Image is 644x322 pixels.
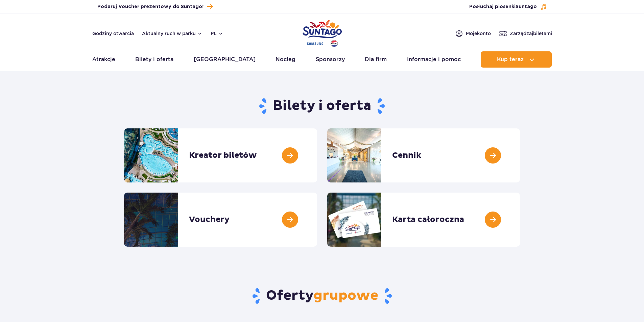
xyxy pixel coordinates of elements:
span: Kup teraz [497,56,524,63]
span: Zarządzaj biletami [510,30,552,37]
a: Podaruj Voucher prezentowy do Suntago! [97,2,213,11]
a: Atrakcje [92,51,115,68]
span: grupowe [313,287,378,304]
h2: Oferty [124,287,520,305]
button: Posłuchaj piosenkiSuntago [469,3,547,10]
a: Nocleg [276,51,295,68]
button: Aktualny ruch w parku [142,31,202,36]
a: Sponsorzy [316,51,345,68]
a: [GEOGRAPHIC_DATA] [194,51,256,68]
button: Kup teraz [481,51,552,68]
a: Park of Poland [303,17,342,48]
a: Bilety i oferta [135,51,173,68]
a: Godziny otwarcia [92,30,134,37]
a: Informacje i pomoc [407,51,461,68]
span: Posłuchaj piosenki [469,3,537,10]
button: pl [211,30,223,37]
span: Suntago [516,4,537,9]
h1: Bilety i oferta [124,97,520,115]
span: Moje konto [466,30,491,37]
a: Mojekonto [455,29,491,38]
a: Dla firm [365,51,387,68]
span: Podaruj Voucher prezentowy do Suntago! [97,3,204,10]
a: Zarządzajbiletami [499,29,552,38]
